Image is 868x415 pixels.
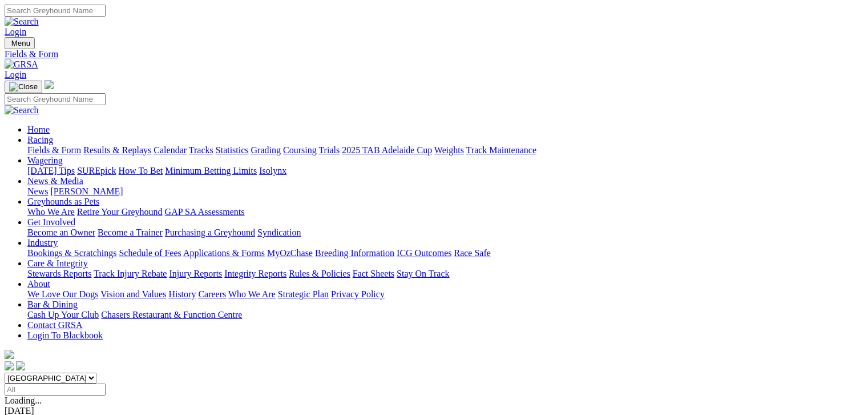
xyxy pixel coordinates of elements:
a: We Love Our Dogs [27,289,98,299]
a: Stay On Track [397,269,449,278]
a: History [168,289,196,299]
a: Privacy Policy [331,289,385,299]
a: Login [5,70,26,79]
a: Breeding Information [315,248,394,258]
a: Care & Integrity [27,258,88,268]
a: Track Maintenance [466,145,536,155]
a: [DATE] Tips [27,166,75,175]
div: Bar & Dining [27,310,863,320]
a: Greyhounds as Pets [27,197,99,206]
a: ICG Outcomes [397,248,451,258]
a: Race Safe [454,248,490,258]
a: Chasers Restaurant & Function Centre [101,310,242,320]
img: Search [5,17,39,27]
input: Search [5,5,106,17]
input: Select date [5,384,106,396]
a: Statistics [216,145,249,155]
div: Wagering [27,166,863,176]
div: Racing [27,145,863,155]
button: Toggle navigation [5,81,42,93]
a: Strategic Plan [278,289,329,299]
a: Calendar [154,145,187,155]
div: Care & Integrity [27,269,863,279]
a: Login [5,27,26,37]
a: Trials [318,145,340,155]
a: Weights [434,145,464,155]
a: Contact GRSA [27,320,82,330]
a: Racing [27,135,53,145]
a: Industry [27,238,58,248]
a: SUREpick [77,166,116,175]
a: Purchasing a Greyhound [165,228,255,237]
img: facebook.svg [5,361,14,370]
a: Get Involved [27,217,75,227]
div: Industry [27,248,863,258]
a: Who We Are [228,289,276,299]
a: Become a Trainer [98,228,163,237]
a: About [27,279,50,289]
a: Coursing [283,145,317,155]
a: Login To Blackbook [27,330,103,340]
a: Who We Are [27,207,75,217]
img: twitter.svg [16,361,25,370]
a: Fields & Form [27,145,81,155]
a: Cash Up Your Club [27,310,99,320]
img: logo-grsa-white.png [45,80,54,89]
input: Search [5,93,106,105]
a: Vision and Values [100,289,166,299]
a: Retire Your Greyhound [77,207,163,217]
a: Bar & Dining [27,300,78,309]
a: News [27,186,48,196]
img: logo-grsa-white.png [5,350,14,359]
div: Get Involved [27,228,863,238]
div: News & Media [27,186,863,197]
span: Loading... [5,396,42,405]
div: About [27,289,863,300]
a: Isolynx [259,166,286,175]
a: Bookings & Scratchings [27,248,116,258]
a: Stewards Reports [27,269,91,278]
a: How To Bet [119,166,163,175]
a: [PERSON_NAME] [50,186,123,196]
a: Fact Sheets [353,269,394,278]
span: Menu [11,39,30,47]
a: Applications & Forms [183,248,265,258]
a: Tracks [189,145,213,155]
a: Careers [198,289,226,299]
a: Rules & Policies [289,269,350,278]
a: Schedule of Fees [119,248,181,258]
a: Results & Replays [83,145,151,155]
a: Home [27,125,50,134]
a: Injury Reports [169,269,222,278]
a: News & Media [27,176,83,186]
a: Syndication [257,228,301,237]
img: Close [9,82,38,91]
a: MyOzChase [267,248,313,258]
a: 2025 TAB Adelaide Cup [342,145,432,155]
a: Grading [251,145,281,155]
a: Wagering [27,155,63,165]
a: Integrity Reports [224,269,286,278]
a: Fields & Form [5,49,863,59]
a: Track Injury Rebate [94,269,167,278]
a: GAP SA Assessments [165,207,245,217]
img: GRSA [5,59,38,70]
a: Minimum Betting Limits [165,166,257,175]
a: Become an Owner [27,228,95,237]
div: Greyhounds as Pets [27,207,863,217]
img: Search [5,105,39,115]
button: Toggle navigation [5,37,35,49]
